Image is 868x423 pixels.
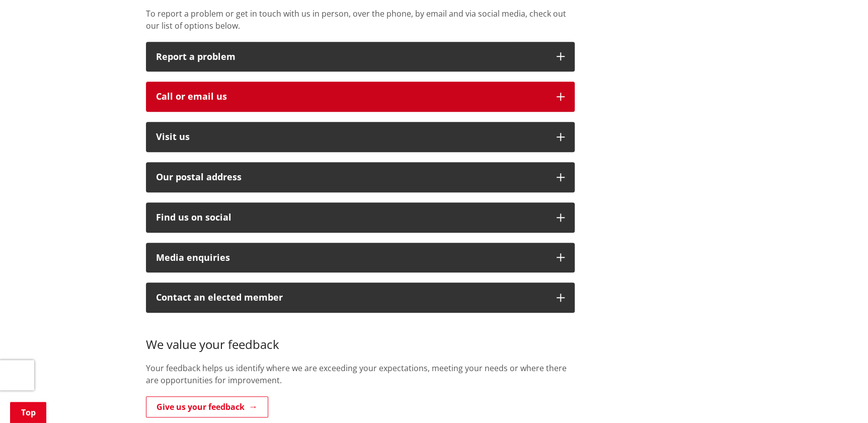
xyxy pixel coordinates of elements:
a: Give us your feedback [146,396,268,417]
h3: We value your feedback [146,323,575,352]
button: Contact an elected member [146,283,575,313]
div: Call or email us [156,92,546,102]
button: Report a problem [146,42,575,72]
p: Report a problem [156,52,546,62]
h2: Our postal address [156,172,546,182]
p: Visit us [156,132,546,142]
button: Media enquiries [146,243,575,273]
p: Contact an elected member [156,293,546,303]
button: Our postal address [146,162,575,192]
button: Call or email us [146,82,575,112]
button: Find us on social [146,202,575,233]
p: To report a problem or get in touch with us in person, over the phone, by email and via social me... [146,8,575,32]
p: Your feedback helps us identify where we are exceeding your expectations, meeting your needs or w... [146,362,575,386]
div: Find us on social [156,213,546,223]
div: Media enquiries [156,253,546,263]
a: Top [10,402,46,423]
button: Visit us [146,122,575,152]
iframe: Messenger Launcher [822,381,858,417]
